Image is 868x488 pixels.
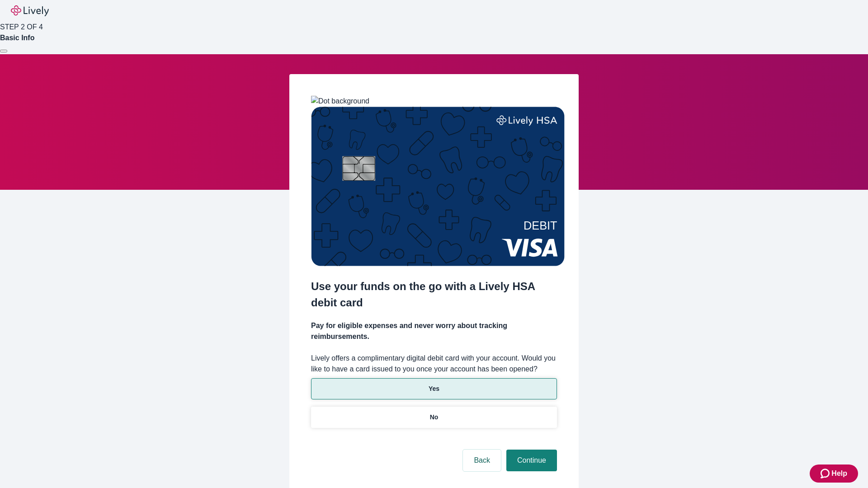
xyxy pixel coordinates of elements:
[311,407,557,428] button: No
[11,5,49,16] img: Lively
[311,278,557,311] h2: Use your funds on the go with a Lively HSA debit card
[463,450,501,471] button: Back
[430,413,439,422] p: No
[311,378,557,399] button: Yes
[429,384,439,394] p: Yes
[506,450,557,471] button: Continue
[810,465,858,483] button: Zendesk support iconHelp
[311,107,565,266] img: Debit card
[821,468,831,479] svg: Zendesk support icon
[311,96,369,107] img: Dot background
[311,320,557,342] h4: Pay for eligible expenses and never worry about tracking reimbursements.
[311,353,557,375] label: Lively offers a complimentary digital debit card with your account. Would you like to have a card...
[831,468,847,479] span: Help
